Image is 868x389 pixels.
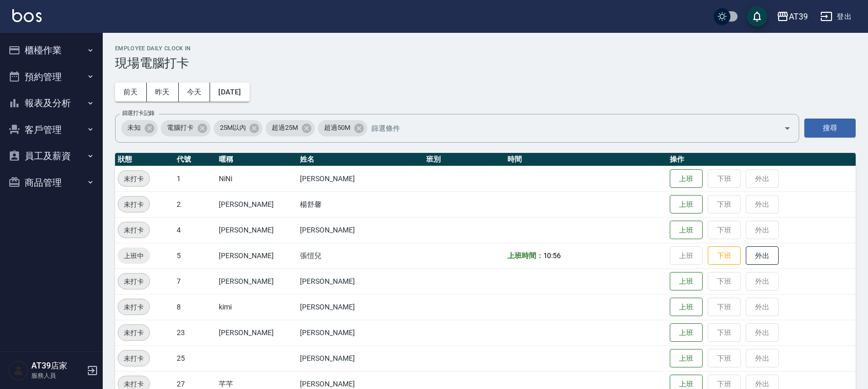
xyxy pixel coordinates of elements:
td: 7 [174,268,216,294]
button: 昨天 [147,83,179,102]
td: kimi [216,294,297,320]
button: 搜尋 [804,119,856,138]
td: 8 [174,294,216,320]
span: 未打卡 [118,353,149,364]
div: 超過25M [266,120,315,137]
button: save [747,6,767,27]
img: Person [8,360,29,381]
td: [PERSON_NAME] [216,191,297,217]
td: [PERSON_NAME] [216,268,297,294]
span: 未打卡 [118,199,149,210]
button: 上班 [670,272,703,291]
div: 25M以內 [214,120,263,137]
th: 操作 [667,153,856,166]
td: 2 [174,191,216,217]
div: AT39 [789,10,808,23]
th: 暱稱 [216,153,297,166]
td: [PERSON_NAME] [297,217,423,243]
span: 超過50M [318,123,356,133]
td: [PERSON_NAME] [216,320,297,345]
td: 23 [174,320,216,345]
td: [PERSON_NAME] [216,243,297,268]
td: [PERSON_NAME] [297,345,423,371]
button: 外出 [746,246,779,265]
button: 上班 [670,323,703,342]
p: 服務人員 [31,371,84,380]
th: 姓名 [297,153,423,166]
div: 超過50M [318,120,367,137]
button: 預約管理 [4,64,99,90]
span: 未打卡 [118,225,149,236]
td: 25 [174,345,216,371]
h3: 現場電腦打卡 [115,56,856,70]
button: 櫃檯作業 [4,37,99,64]
input: 篩選條件 [369,119,766,137]
b: 上班時間： [507,251,543,260]
button: 登出 [816,7,856,26]
span: 25M以內 [214,123,252,133]
span: 電腦打卡 [161,123,200,133]
button: 上班 [670,169,703,188]
button: 上班 [670,349,703,368]
div: 未知 [121,120,158,137]
img: Logo [12,9,42,22]
th: 班別 [424,153,505,166]
td: 楊舒馨 [297,191,423,217]
button: Open [779,120,796,137]
button: AT39 [772,6,812,27]
span: 未打卡 [118,327,149,338]
td: 張愷兒 [297,243,423,268]
span: 未知 [121,123,147,133]
h2: Employee Daily Clock In [115,45,856,52]
button: 上班 [670,195,703,214]
td: [PERSON_NAME] [297,268,423,294]
button: 上班 [670,298,703,317]
td: 4 [174,217,216,243]
span: 超過25M [266,123,304,133]
td: 1 [174,166,216,191]
th: 狀態 [115,153,174,166]
button: 上班 [670,221,703,240]
label: 篩選打卡記錄 [122,109,155,117]
td: 5 [174,243,216,268]
button: [DATE] [210,83,249,102]
span: 上班中 [118,250,150,261]
button: 報表及分析 [4,90,99,116]
button: 今天 [179,83,211,102]
div: 電腦打卡 [161,120,211,137]
span: 未打卡 [118,302,149,313]
span: 未打卡 [118,276,149,287]
button: 前天 [115,83,147,102]
td: NiNi [216,166,297,191]
td: [PERSON_NAME] [297,320,423,345]
th: 代號 [174,153,216,166]
td: [PERSON_NAME] [297,294,423,320]
td: [PERSON_NAME] [216,217,297,243]
th: 時間 [505,153,667,166]
td: [PERSON_NAME] [297,166,423,191]
button: 商品管理 [4,169,99,196]
span: 10:56 [543,251,561,260]
h5: AT39店家 [31,361,84,371]
span: 未打卡 [118,173,149,184]
button: 客戶管理 [4,116,99,143]
button: 下班 [708,246,741,265]
button: 員工及薪資 [4,143,99,169]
